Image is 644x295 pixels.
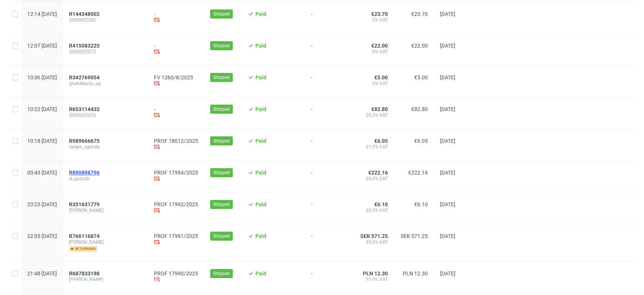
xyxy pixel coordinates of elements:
a: R890898796 [69,170,101,176]
a: R989666675 [69,138,101,144]
span: [DATE] [440,233,455,239]
span: R351631779 [69,201,100,207]
span: returning [69,246,97,252]
span: €23.70 [371,11,388,17]
span: [DATE] [440,106,455,112]
span: €6.05 [414,138,428,144]
span: R989666675 [69,138,100,144]
span: glueckkanja_ag [69,80,142,86]
span: - [311,201,348,215]
span: 10:22 [DATE] [27,106,57,112]
span: €6.10 [374,201,388,207]
span: (000002527) [69,49,142,55]
span: Shipped [213,137,230,144]
span: €222.16 [368,170,388,176]
span: [DATE] [440,11,455,17]
span: €82.80 [371,106,388,112]
span: Paid [255,106,266,112]
span: PLN 12.30 [403,270,428,276]
span: €6.10 [414,201,428,207]
span: Shipped [213,42,230,49]
a: R144348002 [69,11,101,17]
a: R415083225 [69,43,101,49]
span: el_gazzah [69,176,142,182]
span: 22:05 [DATE] [27,233,57,239]
span: 21:48 [DATE] [27,270,57,276]
a: PROF 18012/2025 [154,138,198,144]
span: 20.0% VAT [360,176,388,182]
span: [DATE] [440,74,455,80]
span: €22.00 [411,43,428,49]
span: €6.05 [374,138,388,144]
span: 23:23 [DATE] [27,201,57,207]
span: Shipped [213,233,230,239]
span: R687833198 [69,270,100,276]
span: - [311,43,348,56]
a: R351631779 [69,201,101,207]
span: Shipped [213,106,230,113]
span: 25.0% VAT [360,239,388,245]
span: 0% VAT [360,17,388,23]
div: - [154,11,198,24]
span: [PERSON_NAME] [69,207,142,213]
span: €5.00 [374,74,388,80]
span: tatepo_ngonde [69,144,142,150]
span: €222.16 [408,170,428,176]
span: Paid [255,43,266,49]
span: [DATE] [440,43,455,49]
span: - [311,233,348,252]
span: Shipped [213,11,230,17]
span: Shipped [213,270,230,277]
span: 12:14 [DATE] [27,11,57,17]
span: - [311,170,348,183]
span: Paid [255,74,266,80]
div: - [154,106,198,119]
a: FV 1260/8/2025 [154,74,198,80]
span: - [311,74,348,88]
span: [DATE] [440,138,455,144]
span: [DATE] [440,201,455,207]
span: 10:36 [DATE] [27,74,57,80]
span: Paid [255,11,266,17]
span: - [311,106,348,119]
span: Shipped [213,201,230,208]
span: Paid [255,233,266,239]
span: [PERSON_NAME] [69,239,142,245]
a: R766116874 [69,233,101,239]
span: [PERSON_NAME] [69,276,142,283]
span: 21.0% VAT [360,144,388,150]
a: R653114432 [69,106,101,112]
span: R890898796 [69,170,100,176]
a: R687833198 [69,270,101,276]
span: 20.0% VAT [360,112,388,118]
a: PROF 17994/2025 [154,170,198,176]
span: Shipped [213,74,230,81]
span: SEK 571.25 [401,233,428,239]
span: €22.00 [371,43,388,49]
span: 12:07 [DATE] [27,43,57,49]
span: (000002528) [69,17,142,23]
span: - [311,138,348,151]
span: Paid [255,270,266,276]
a: R342769054 [69,74,101,80]
span: [DATE] [440,270,455,276]
span: R342769054 [69,74,100,80]
span: 0% VAT [360,80,388,86]
span: 00:43 [DATE] [27,170,57,176]
span: €5.00 [414,74,428,80]
span: R415083225 [69,43,100,49]
span: 23.0% VAT [360,276,388,283]
a: PROF 17991/2025 [154,233,198,239]
span: R144348002 [69,11,100,17]
span: Paid [255,170,266,176]
span: 10:18 [DATE] [27,138,57,144]
span: €23.70 [411,11,428,17]
a: PROF 17990/2025 [154,270,198,276]
span: R653114432 [69,106,100,112]
span: €82.80 [411,106,428,112]
span: SEK 571.25 [360,233,388,239]
span: Paid [255,138,266,144]
span: [DATE] [440,170,455,176]
span: - [311,11,348,24]
span: (000002525) [69,112,142,118]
